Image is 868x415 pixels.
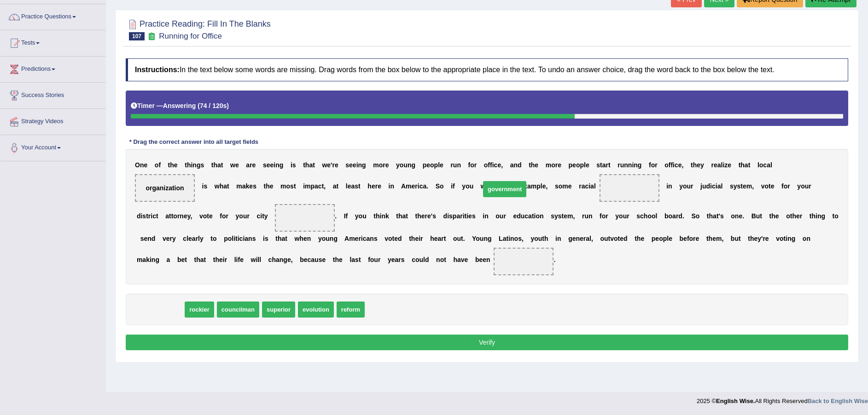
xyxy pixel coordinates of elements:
b: r [177,212,180,220]
b: i [492,161,494,169]
b: i [274,161,275,169]
b: t [769,182,771,190]
b: u [702,182,706,190]
b: o [155,161,159,169]
b: u [403,161,408,169]
b: r [226,212,228,220]
b: l [594,182,596,190]
b: t [264,182,266,190]
b: y [396,161,400,169]
b: f [670,161,673,169]
b: c [318,182,322,190]
b: y [797,182,801,190]
b: i [710,182,712,190]
b: r [383,161,385,169]
b: a [510,161,514,169]
b: t [169,212,171,220]
b: r [579,182,581,190]
b: , [324,182,326,190]
b: t [740,182,743,190]
b: i [291,161,292,169]
span: 107 [129,32,145,40]
b: n [634,161,638,169]
b: p [310,182,315,190]
b: e [209,212,213,220]
a: Predictions [0,57,105,80]
b: t [529,161,531,169]
b: n [358,161,362,169]
b: y [679,182,683,190]
b: l [721,182,722,190]
b: t [373,212,376,220]
b: w [230,161,235,169]
b: i [666,182,668,190]
b: r [655,161,657,169]
b: e [728,161,731,169]
strong: Back to English Wise [808,398,868,404]
b: w [322,161,327,169]
b: r [415,182,417,190]
span: government [483,181,526,197]
b: h [213,161,217,169]
b: e [385,161,389,169]
small: Exam occurring question [147,32,157,41]
b: i [451,182,453,190]
b: m [280,182,286,190]
b: a [745,161,748,169]
b: m [406,182,411,190]
b: h [187,161,191,169]
b: l [438,161,440,169]
b: s [263,161,267,169]
b: i [673,161,675,169]
b: e [542,182,546,190]
b: u [470,182,474,190]
b: , [546,182,548,190]
b: , [752,182,754,190]
b: o [173,212,177,220]
b: e [235,161,239,169]
b: n [668,182,672,190]
b: t [211,161,214,169]
b: u [362,212,367,220]
b: m [546,161,551,169]
b: f [346,212,348,220]
b: r [555,161,558,169]
b: v [199,212,203,220]
b: o [765,182,769,190]
b: m [236,182,242,190]
b: p [580,161,584,169]
b: a [242,182,246,190]
h4: In the text below some words are missing. Drag words from the box below to the appropriate place ... [126,58,848,81]
b: c [675,161,678,169]
b: t [168,161,170,169]
b: p [569,161,573,169]
b: t [156,212,158,220]
b: h [367,182,372,190]
b: m [373,161,379,169]
b: p [434,161,438,169]
b: y [462,182,466,190]
b: . [335,212,337,220]
b: A [401,182,406,190]
b: o [470,161,474,169]
b: t [146,212,148,220]
b: p [536,182,541,190]
b: n [513,161,518,169]
b: n [390,182,394,190]
b: e [378,182,381,190]
b: c [494,161,498,169]
b: m [562,182,568,190]
b: y [236,212,239,220]
b: ( [198,102,200,109]
b: i [202,182,204,190]
b: a [590,182,594,190]
b: e [349,161,353,169]
b: l [721,161,722,169]
b: o [400,161,404,169]
b: n [628,161,632,169]
b: i [151,212,152,220]
b: , [190,212,192,220]
b: t [313,161,315,169]
b: e [568,182,572,190]
b: s [292,161,296,169]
